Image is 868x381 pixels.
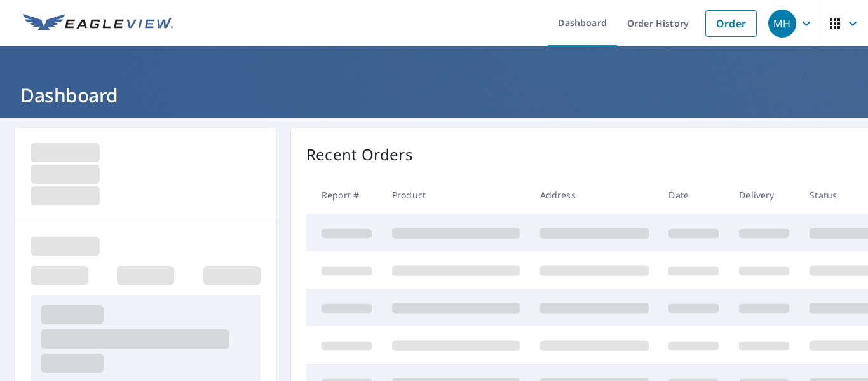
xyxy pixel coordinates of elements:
[23,14,173,33] img: EV Logo
[382,176,530,214] th: Product
[306,176,382,214] th: Report #
[530,176,659,214] th: Address
[658,176,729,214] th: Date
[729,176,799,214] th: Delivery
[15,82,853,108] h1: Dashboard
[306,143,413,166] p: Recent Orders
[768,10,796,38] div: MH
[705,10,757,37] a: Order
